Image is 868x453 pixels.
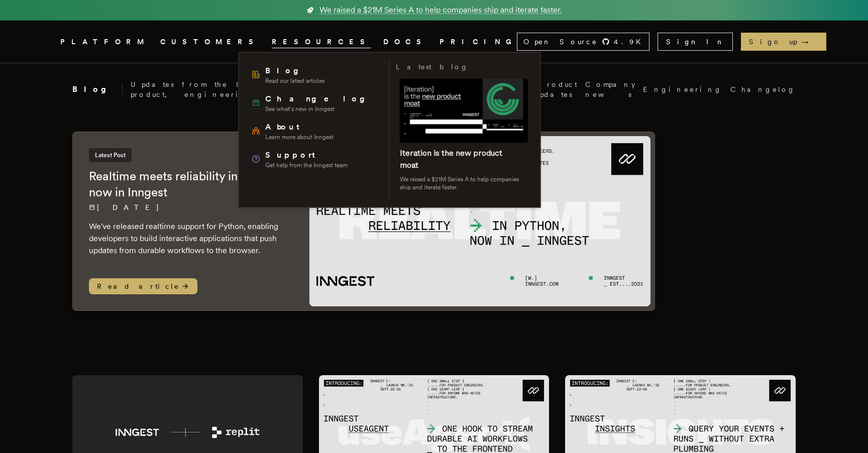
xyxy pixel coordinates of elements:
[440,36,517,48] a: PRICING
[730,84,796,94] a: Changelog
[265,105,372,113] span: See what's new in Inngest
[265,93,372,105] span: Changelog
[265,77,324,85] span: Read our latest articles
[32,21,836,63] nav: Global
[72,83,123,95] h2: Blog
[265,65,324,77] span: Blog
[643,84,722,94] a: Engineering
[523,37,598,47] span: Open Source
[741,33,826,51] a: Sign up
[160,36,260,48] a: CUSTOMERS
[265,121,334,133] span: About
[247,117,383,145] a: AboutLearn more about Inngest
[72,132,655,311] a: Latest PostRealtime meets reliability in Python, now in Inngest[DATE] We've released realtime sup...
[89,220,289,257] p: We've released realtime support for Python, enabling developers to build interactive applications...
[585,79,635,99] a: Company news
[89,202,289,212] p: [DATE]
[247,145,383,173] a: SupportGet help from the Inngest team
[131,79,427,99] p: Updates from the Inngest team about our product, engineering, and community.
[272,36,371,48] button: RESOURCES
[614,37,647,47] span: 4.9 K
[801,37,818,47] span: →
[319,4,562,16] span: We raised a $21M Series A to help companies ship and iterate faster.
[536,79,577,99] a: Product updates
[89,168,289,200] h2: Realtime meets reliability in Python, now in Inngest
[265,161,348,169] span: Get help from the Inngest team
[383,36,427,48] a: DOCS
[309,136,650,306] img: Featured image for Realtime meets reliability in Python, now in Inngest blog post
[396,61,468,73] h3: Latest blog
[89,278,197,294] span: Read article
[400,148,502,170] a: Iteration is the new product moat
[247,61,383,89] a: BlogRead our latest articles
[89,148,132,162] span: Latest Post
[265,133,334,141] span: Learn more about Inngest
[265,149,348,161] span: Support
[658,33,733,51] a: Sign In
[247,89,383,117] a: ChangelogSee what's new in Inngest
[60,36,148,48] button: PLATFORM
